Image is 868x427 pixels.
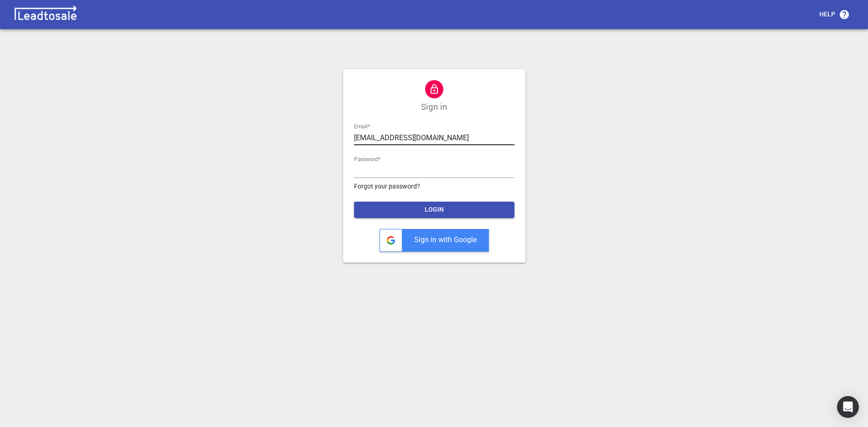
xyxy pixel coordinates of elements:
[414,235,477,244] span: Sign in with Google
[11,5,80,24] img: logo
[837,396,859,418] div: Open Intercom Messenger
[421,102,447,112] h1: Sign in
[354,202,514,218] button: LOGIN
[361,205,507,214] span: LOGIN
[354,131,514,145] input: Email
[819,10,835,19] p: Help
[354,182,514,191] a: Forgot your password?
[354,124,370,129] label: Email
[354,157,380,162] label: Password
